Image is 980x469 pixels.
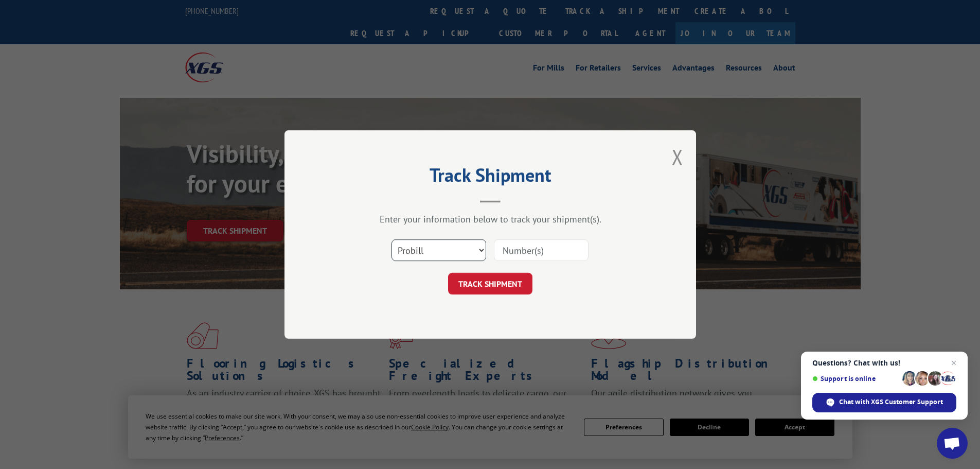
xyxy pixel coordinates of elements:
[839,397,943,407] span: Chat with XGS Customer Support
[448,273,532,294] button: TRACK SHIPMENT
[812,375,899,383] span: Support is online
[812,393,956,412] div: Chat with XGS Customer Support
[672,143,683,170] button: Close modal
[812,359,956,367] span: Questions? Chat with us!
[937,428,968,459] div: Open chat
[336,168,645,187] h2: Track Shipment
[336,213,645,225] div: Enter your information below to track your shipment(s).
[948,357,960,369] span: Close chat
[494,239,589,261] input: Number(s)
